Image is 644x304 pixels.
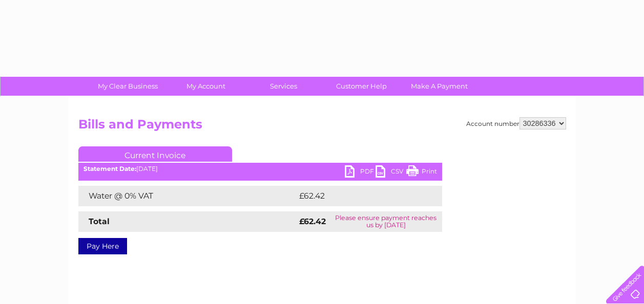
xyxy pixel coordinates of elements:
td: Please ensure payment reaches us by [DATE] [330,211,442,232]
a: Customer Help [319,77,404,96]
a: PDF [345,165,376,180]
a: CSV [376,165,406,180]
strong: £62.42 [299,216,326,226]
td: Water @ 0% VAT [78,186,297,206]
a: Make A Payment [397,77,482,96]
a: My Clear Business [86,77,170,96]
td: £62.42 [297,186,421,206]
a: Current Invoice [78,146,232,162]
b: Statement Date: [84,165,136,172]
strong: Total [89,216,110,226]
a: My Account [163,77,248,96]
div: [DATE] [78,165,442,172]
a: Pay Here [78,238,127,254]
a: Services [241,77,326,96]
h2: Bills and Payments [78,117,566,137]
a: Print [406,165,437,180]
div: Account number [466,117,566,129]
